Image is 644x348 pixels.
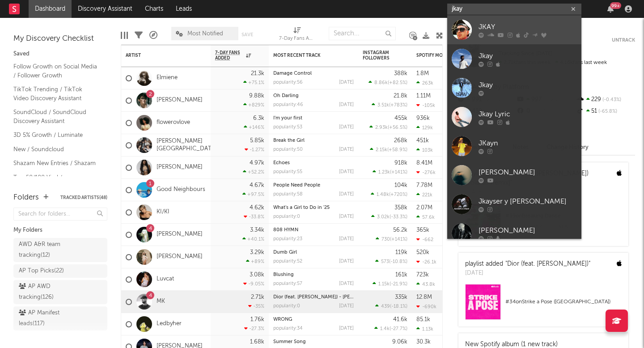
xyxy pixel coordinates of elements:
input: Search for artists [447,4,581,15]
div: 2.07M [416,205,432,211]
div: AWD A&R team tracking ( 12 ) [19,239,82,261]
div: My Discovery Checklist [13,34,107,44]
div: 1.68k [250,339,264,345]
div: 4.97k [250,160,264,166]
div: [DATE] [339,170,354,174]
div: 21.8k [394,93,407,99]
div: [DATE] [339,147,354,152]
div: [DATE] [339,80,354,85]
div: playlist added [465,259,590,269]
div: [DATE] [339,102,354,107]
div: 30.3k [416,339,431,345]
div: [DATE] [339,281,354,286]
a: [PERSON_NAME] [157,97,203,104]
div: 1.76k [250,317,264,323]
div: 57.6k [416,214,435,220]
a: MK [157,298,165,306]
div: 3.29k [250,250,264,255]
a: Top 50/100 Viral / Spotify/Apple Discovery Assistant [13,173,98,200]
a: Oh Darling [273,93,299,98]
a: Dior (feat. [PERSON_NAME]) - [PERSON_NAME] Remix [273,295,397,300]
div: 229 [576,94,635,106]
div: popularity: 56 [273,80,303,85]
div: 936k [416,115,430,121]
a: Shazam New Entries / Shazam [13,158,98,168]
div: popularity: 52 [273,259,302,264]
a: Follow Growth on Social Media / Follower Growth [13,62,98,80]
div: Filters [135,22,143,48]
div: Jkay Lyric [479,109,577,119]
span: +141 % [391,170,406,175]
a: Summer Song [273,340,306,344]
div: Blushing [273,272,354,277]
div: Artist [126,53,193,58]
div: +829 % [243,102,264,108]
div: # 34 on Strike a Pose ([GEOGRAPHIC_DATA]) [505,297,622,307]
span: 8.86k [374,81,388,85]
div: [DATE] [339,125,354,130]
div: [DATE] [339,326,354,331]
div: 520k [416,250,429,255]
div: Dumb Girl [273,250,354,255]
div: 104k [394,182,407,188]
div: 12.8M [416,294,432,300]
div: [DATE] [339,237,354,242]
a: Jkayser y [PERSON_NAME] [447,190,581,219]
span: 573 [381,259,389,264]
a: Jkay [447,44,581,73]
div: WRONG [273,317,354,322]
a: [PERSON_NAME] [447,219,581,248]
div: [DATE] [465,269,590,278]
div: 221k [416,192,432,198]
div: popularity: 34 [273,326,303,331]
a: Break the Girl [273,138,305,143]
div: ( ) [374,326,407,331]
div: 365k [416,227,429,233]
div: ( ) [375,303,407,309]
div: [DATE] [339,304,354,309]
div: ( ) [373,281,407,287]
span: -33.3 % [391,215,406,220]
span: -21.9 % [391,282,406,287]
a: Jkay [447,73,581,102]
div: -26.1k [416,259,436,265]
a: Luvcat [157,276,174,283]
div: [PERSON_NAME] [479,225,577,236]
div: 4.67k [250,182,264,188]
div: 7.78M [416,182,432,188]
div: I'm your first [273,116,354,121]
div: -27.3 % [244,326,264,331]
a: WRONG [273,317,292,322]
span: 3.51k [377,103,389,108]
div: People Need People [273,183,354,188]
div: popularity: 58 [273,192,303,197]
div: 7-Day Fans Added (7-Day Fans Added) [279,34,315,44]
div: 43.8k [416,281,435,287]
div: 723k [416,272,429,278]
div: -35 % [248,303,264,309]
a: JKayn [447,132,581,161]
div: 268k [394,138,407,144]
div: popularity: 50 [273,147,303,152]
span: +82.5 % [389,81,406,85]
div: +75.1 % [243,80,264,85]
a: Ledbyher [157,320,182,328]
div: 1.13k [416,326,433,332]
span: -0.43 % [601,98,621,102]
div: +52.2 % [243,169,264,175]
div: 99 + [610,2,621,9]
div: What's a Girl to Do in '25 [273,205,354,210]
a: Jkay Lyric [447,102,581,132]
div: ( ) [371,191,407,197]
a: Damage Control [273,71,312,76]
span: Most Notified [187,31,223,37]
div: [PERSON_NAME] [479,167,577,178]
a: AWD A&R team tracking(12) [13,238,107,262]
div: Edit Columns [121,22,128,48]
div: 3.34k [250,227,264,233]
a: New / Soundcloud [13,144,98,154]
div: Echoes [273,161,354,166]
div: 455k [394,115,407,121]
div: popularity: 53 [273,125,302,130]
div: -276k [416,170,436,175]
